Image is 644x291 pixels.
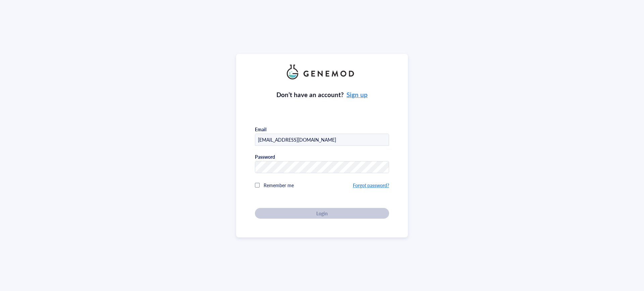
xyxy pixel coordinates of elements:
a: Forgot password? [353,182,389,189]
span: Remember me [264,182,294,189]
img: genemod_logo_light-BcqUzbGq.png [287,65,357,79]
a: Sign up [346,90,368,99]
div: Don’t have an account? [276,90,368,99]
div: Password [255,154,275,160]
div: Email [255,126,266,132]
